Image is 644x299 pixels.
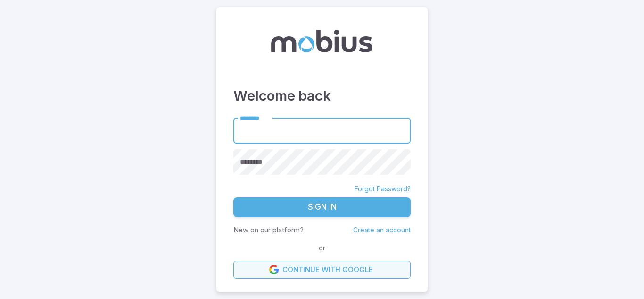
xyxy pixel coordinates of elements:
span: or [316,243,328,253]
a: Continue with Google [233,261,411,279]
a: Forgot Password? [355,184,411,194]
a: Create an account [353,226,411,234]
p: New on our platform? [233,225,304,235]
button: Sign In [233,197,411,217]
h3: Welcome back [233,85,411,106]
